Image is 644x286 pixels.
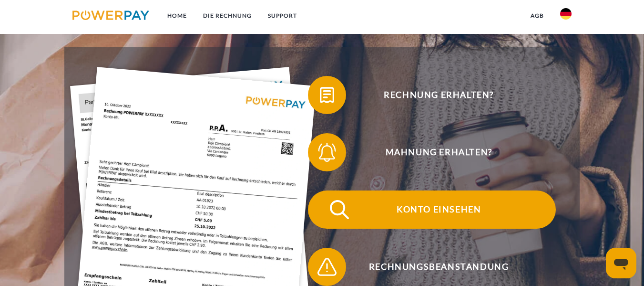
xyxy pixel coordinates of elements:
[322,248,555,286] span: Rechnungsbeanstandung
[159,7,195,24] a: Home
[560,8,572,20] img: de
[322,76,555,114] span: Rechnung erhalten?
[315,140,339,164] img: qb_bell.svg
[308,76,556,114] button: Rechnung erhalten?
[327,198,351,222] img: qb_search.svg
[322,191,555,229] span: Konto einsehen
[322,133,555,171] span: Mahnung erhalten?
[522,7,552,24] a: agb
[606,248,636,278] iframe: Schaltfläche zum Öffnen des Messaging-Fensters
[308,248,556,286] button: Rechnungsbeanstandung
[308,133,556,171] button: Mahnung erhalten?
[308,191,556,229] button: Konto einsehen
[315,255,339,279] img: qb_warning.svg
[195,7,260,24] a: DIE RECHNUNG
[260,7,305,24] a: SUPPORT
[315,83,339,107] img: qb_bill.svg
[72,11,149,20] img: logo-powerpay.svg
